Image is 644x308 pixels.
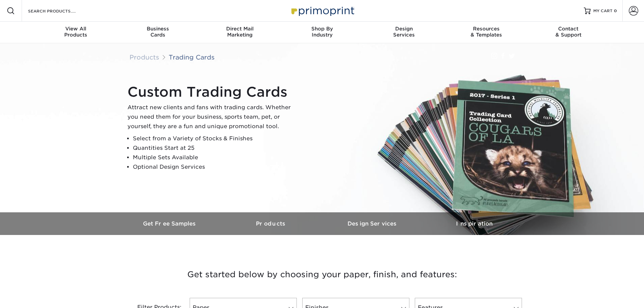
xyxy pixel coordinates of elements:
[124,259,520,290] h3: Get started below by choosing your paper, finish, and features:
[127,103,296,131] p: Attract new clients and fans with trading cards. Whether you need them for your business, sports ...
[281,26,363,32] span: Shop By
[133,134,296,143] li: Select from a Variety of Stocks & Finishes
[133,153,296,162] li: Multiple Sets Available
[527,26,610,32] span: Contact
[221,220,322,227] h3: Products
[527,22,610,43] a: Contact& Support
[281,26,363,38] div: Industry
[199,22,281,43] a: Direct MailMarketing
[199,26,281,38] div: Marketing
[322,212,424,235] a: Design Services
[127,84,296,100] h1: Custom Trading Cards
[35,26,117,38] div: Products
[363,26,445,32] span: Design
[199,26,281,32] span: Direct Mail
[117,22,199,43] a: BusinessCards
[35,22,117,43] a: View AllProducts
[221,212,322,235] a: Products
[35,26,117,32] span: View All
[288,3,356,18] img: Primoprint
[117,26,199,32] span: Business
[424,220,525,227] h3: Inspiration
[119,212,221,235] a: Get Free Samples
[322,220,424,227] h3: Design Services
[119,220,221,227] h3: Get Free Samples
[129,53,159,61] a: Products
[27,7,93,15] input: SEARCH PRODUCTS.....
[169,53,215,61] a: Trading Cards
[445,22,527,43] a: Resources& Templates
[281,22,363,43] a: Shop ByIndustry
[527,26,610,38] div: & Support
[593,8,613,14] span: MY CART
[445,26,527,38] div: & Templates
[117,26,199,38] div: Cards
[614,8,617,13] span: 0
[363,22,445,43] a: DesignServices
[445,26,527,32] span: Resources
[133,162,296,172] li: Optional Design Services
[424,212,525,235] a: Inspiration
[133,143,296,153] li: Quantities Start at 25
[363,26,445,38] div: Services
